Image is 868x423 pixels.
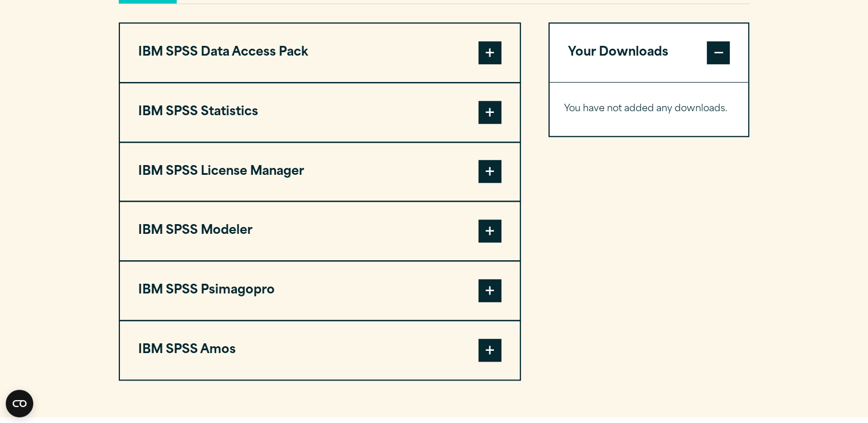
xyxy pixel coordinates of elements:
button: IBM SPSS Data Access Pack [120,23,520,82]
button: IBM SPSS Statistics [120,83,520,142]
button: Open CMP widget [6,390,33,417]
button: IBM SPSS License Manager [120,143,520,201]
div: Your Downloads [550,82,749,136]
button: Your Downloads [550,23,749,82]
button: IBM SPSS Modeler [120,202,520,260]
button: IBM SPSS Amos [120,321,520,379]
button: IBM SPSS Psimagopro [120,261,520,320]
p: You have not added any downloads. [564,101,734,117]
